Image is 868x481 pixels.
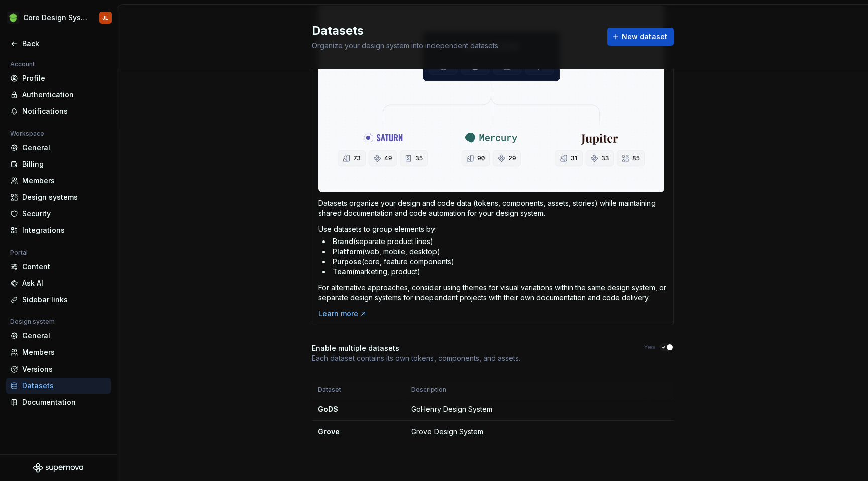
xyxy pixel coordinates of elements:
td: Grove Design System [405,421,647,443]
div: Security [22,209,106,219]
div: Design systems [22,192,106,202]
div: Content [22,262,106,272]
h2: Datasets [312,23,595,39]
div: Core Design System [23,13,87,23]
a: Notifications [6,103,111,119]
button: Core Design SystemJL [2,7,115,29]
div: General [22,143,106,153]
p: Each dataset contains its own tokens, components, and assets. [312,353,520,364]
a: Documentation [6,394,111,410]
div: Datasets [22,381,106,391]
li: (web, mobile, desktop) [322,247,667,257]
span: Team [333,267,352,276]
a: Ask AI [6,275,111,291]
span: Purpose [333,257,362,266]
div: Back [22,39,106,49]
a: Members [6,173,111,189]
div: General [22,331,106,341]
a: Design systems [6,189,111,205]
div: Members [22,347,106,357]
a: Authentication [6,87,111,103]
a: General [6,328,111,344]
td: GoHenry Design System [405,398,647,421]
li: (separate product lines) [322,236,667,247]
div: Grove [318,427,399,437]
div: Members [22,176,106,186]
a: Billing [6,156,111,172]
div: GoDS [318,404,399,414]
div: Ask AI [22,278,106,288]
div: Workspace [6,128,48,140]
a: Sidebar links [6,292,111,308]
p: For alternative approaches, consider using themes for visual variations within the same design sy... [318,283,667,303]
label: Yes [644,343,656,351]
span: Platform [333,247,362,256]
a: Profile [6,70,111,86]
a: Content [6,259,111,275]
img: 236da360-d76e-47e8-bd69-d9ae43f958f1.png [7,12,19,24]
svg: Supernova Logo [33,463,83,473]
div: Profile [22,73,106,83]
span: New dataset [622,32,667,42]
a: Members [6,344,111,360]
div: Sidebar links [22,295,106,305]
a: General [6,140,111,156]
li: (marketing, product) [322,267,667,277]
h4: Enable multiple datasets [312,343,399,353]
div: JL [102,14,108,22]
div: Notifications [22,106,106,116]
div: Versions [22,364,106,374]
div: Portal [6,247,32,259]
div: Account [6,58,39,70]
a: Versions [6,361,111,377]
span: Brand [333,237,353,246]
th: Description [405,382,647,398]
div: Design system [6,316,59,328]
button: New dataset [607,28,674,46]
p: Datasets organize your design and code data (tokens, components, assets, stories) while maintaini... [318,198,667,218]
a: Integrations [6,222,111,238]
a: Datasets [6,378,111,394]
p: Use datasets to group elements by: [318,224,667,234]
a: Back [6,36,111,52]
div: Authentication [22,90,106,100]
th: Dataset [312,382,405,398]
a: Learn more [318,309,367,319]
li: (core, feature components) [322,257,667,267]
a: Security [6,206,111,222]
div: Billing [22,159,106,169]
span: Organize your design system into independent datasets. [312,41,500,50]
div: Documentation [22,397,106,407]
div: Integrations [22,225,106,235]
